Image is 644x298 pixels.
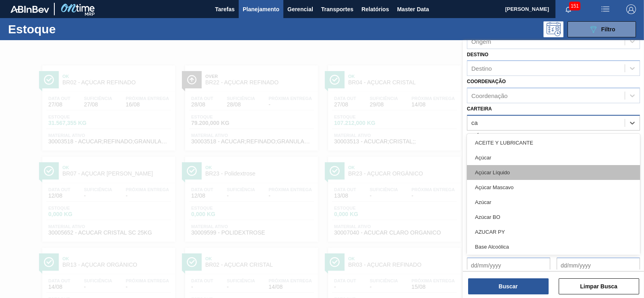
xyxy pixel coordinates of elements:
[397,4,429,14] span: Master Data
[467,257,550,274] input: dd/mm/yyyy
[467,52,488,57] label: Destino
[8,24,125,34] h1: Estoque
[215,4,235,14] span: Tarefas
[557,257,640,274] input: dd/mm/yyyy
[321,4,353,14] span: Transportes
[568,21,636,37] button: Filtro
[569,2,580,10] span: 151
[601,26,615,33] span: Filtro
[467,79,506,84] label: Coordenação
[467,165,640,180] div: Açúcar Líquido
[543,21,563,37] div: Pogramando: nenhum usuário selecionado
[471,38,491,45] div: Origem
[467,239,640,254] div: Base Alcoólica
[471,65,492,72] div: Destino
[287,4,313,14] span: Gerencial
[243,4,279,14] span: Planejamento
[467,225,640,239] div: AZUCAR PY
[471,92,508,99] div: Coordenação
[10,6,49,13] img: TNhmsLtSVTkK8tSr43FrP2fwEKptu5GPRR3wAAAABJRU5ErkJggg==
[467,180,640,195] div: Açúcar Mascavo
[361,4,389,14] span: Relatórios
[467,210,640,225] div: Azúcar BO
[467,195,640,210] div: Azúcar
[467,135,640,150] div: ACEITE Y LUBRICANTE
[626,4,636,14] img: Logout
[467,150,640,165] div: Açúcar
[555,4,581,15] button: Notificações
[601,4,610,14] img: userActions
[467,133,486,139] label: Família
[467,106,492,112] label: Carteira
